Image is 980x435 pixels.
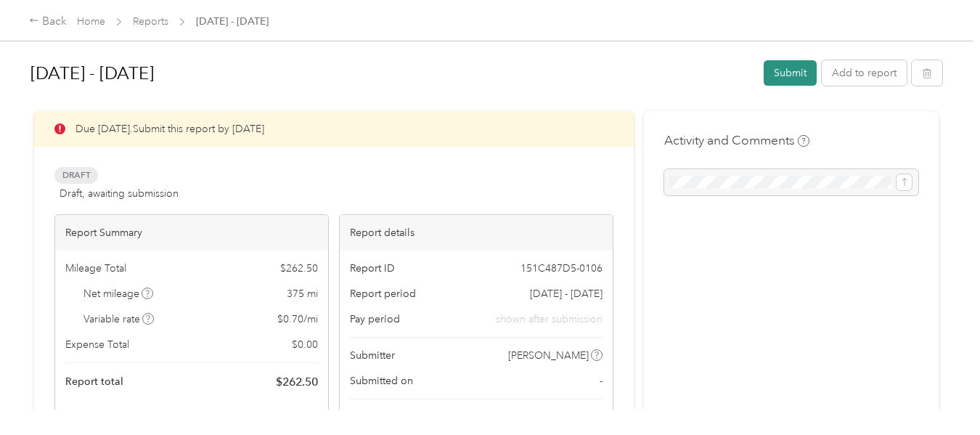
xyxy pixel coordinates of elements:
[277,312,318,327] span: $ 0.70 / mi
[350,348,395,363] span: Submitter
[822,60,907,86] button: Add to report
[350,286,416,301] span: Report period
[664,131,809,150] h4: Activity and Comments
[508,348,589,363] span: [PERSON_NAME]
[83,312,155,327] span: Variable rate
[530,286,603,301] span: [DATE] - [DATE]
[30,56,754,91] h1: Sep 16 - 30, 2025
[340,215,613,251] div: Report details
[133,15,168,28] a: Reports
[65,337,129,352] span: Expense Total
[55,215,328,251] div: Report Summary
[350,312,400,327] span: Pay period
[600,373,603,389] span: -
[764,60,817,86] button: Submit
[280,261,318,276] span: $ 262.50
[65,261,126,276] span: Mileage Total
[520,261,603,276] span: 151C487D5-0106
[292,337,318,352] span: $ 0.00
[65,374,123,389] span: Report total
[196,14,269,29] span: [DATE] - [DATE]
[287,286,318,301] span: 375 mi
[350,410,399,425] span: Approvers
[29,13,67,31] div: Back
[350,261,395,276] span: Report ID
[54,167,98,184] span: Draft
[276,373,318,391] span: $ 262.50
[899,354,980,435] iframe: Everlance-gr Chat Button Frame
[34,111,634,147] div: Due [DATE]. Submit this report by [DATE]
[60,186,179,201] span: Draft, awaiting submission
[350,373,413,389] span: Submitted on
[496,312,603,327] span: shown after submission
[83,286,154,301] span: Net mileage
[77,15,105,28] a: Home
